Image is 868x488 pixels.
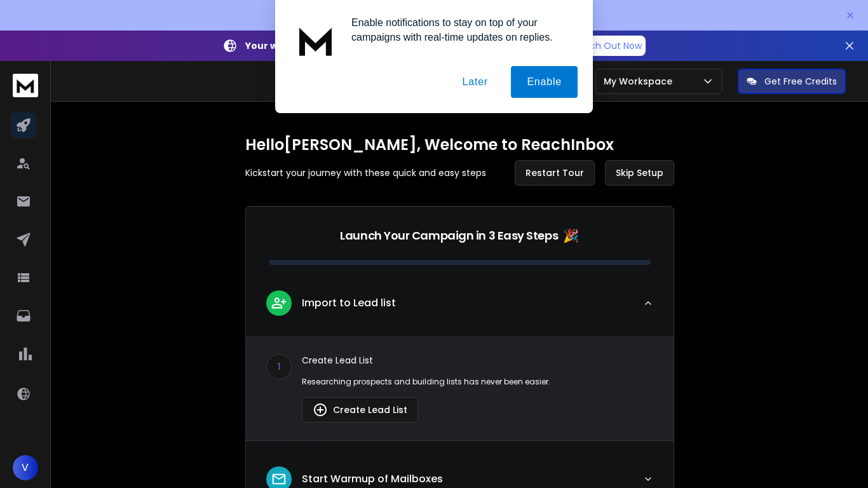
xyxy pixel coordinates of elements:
[245,135,674,155] h1: Hello [PERSON_NAME] , Welcome to ReachInbox
[340,227,558,245] p: Launch Your Campaign in 3 Easy Steps
[341,15,578,44] div: Enable notifications to stay on top of your campaigns with real-time updates on replies.
[302,295,396,311] p: Import to Lead list
[271,471,287,487] img: lead
[563,227,579,245] span: 🎉
[446,66,503,98] button: Later
[616,166,663,179] span: Skip Setup
[302,397,418,423] button: Create Lead List
[246,336,674,440] div: leadImport to Lead list
[246,280,674,336] button: leadImport to Lead list
[266,354,292,379] div: 1
[13,455,38,480] button: V
[302,471,443,487] p: Start Warmup of Mailboxes
[302,354,653,367] p: Create Lead List
[511,66,578,98] button: Enable
[515,160,595,186] button: Restart Tour
[313,402,328,417] img: lead
[605,160,674,186] button: Skip Setup
[302,377,653,387] p: Researching prospects and building lists has never been easier.
[290,15,341,66] img: notification icon
[245,166,486,179] p: Kickstart your journey with these quick and easy steps
[271,295,287,311] img: lead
